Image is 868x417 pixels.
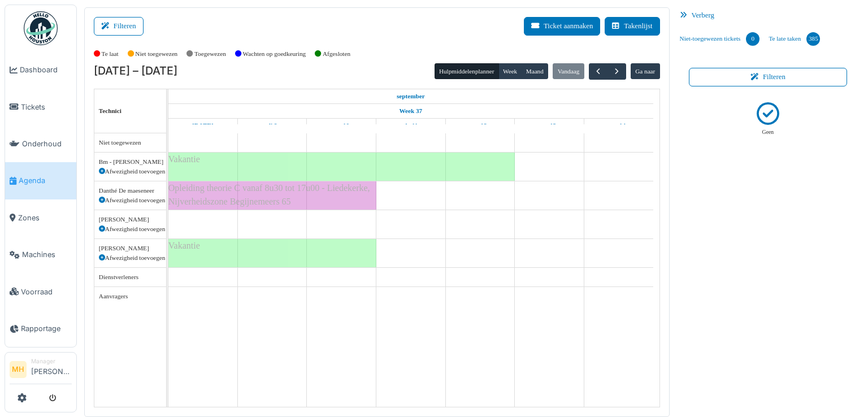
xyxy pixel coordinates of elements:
img: Badge_color-CXgf-gQk.svg [24,11,58,45]
a: Voorraad [5,273,76,310]
label: Niet toegewezen [135,49,177,59]
div: Manager [31,357,72,366]
button: Filteren [94,17,144,36]
span: Zones [18,212,72,223]
button: Volgende [607,63,626,80]
button: Vandaag [553,63,584,79]
div: 385 [806,32,820,46]
a: 14 september 2025 [609,119,628,133]
div: Afwezigheid toevoegen [99,167,162,176]
h2: [DATE] – [DATE] [94,64,177,78]
span: Opleiding theorie C vanaf 8u30 tot 17u00 - Liedekerke, Nijverheidszone Begijnemeers 65 [168,183,370,206]
li: MH [10,361,27,378]
span: Technici [99,107,121,114]
span: Voorraad [21,286,72,297]
label: Wachten op goedkeuring [243,49,306,59]
span: Vakantie [168,241,200,250]
span: Agenda [19,175,72,186]
span: Onderhoud [22,138,72,149]
button: Hulpmiddelenplanner [435,63,499,79]
a: Rapportage [5,310,76,347]
button: Takenlijst [605,17,659,36]
a: Onderhoud [5,125,76,162]
a: Te late taken [764,24,824,54]
label: Afgesloten [323,49,350,59]
button: Vorige [589,63,607,80]
a: 9 september 2025 [264,119,280,133]
div: Afwezigheid toevoegen [99,224,162,234]
a: Dashboard [5,51,76,88]
a: Machines [5,236,76,273]
button: Week [498,63,522,79]
a: MH Manager[PERSON_NAME] [10,357,72,384]
div: [PERSON_NAME] [99,244,162,253]
div: [PERSON_NAME] [99,215,162,224]
button: Maand [521,63,548,79]
span: Tickets [21,102,72,112]
span: Vakantie [168,154,200,164]
a: Agenda [5,162,76,199]
a: Tickets [5,88,76,125]
div: Afwezigheid toevoegen [99,253,162,263]
div: Bm - [PERSON_NAME] [99,157,162,167]
div: Danthé De maeseneer [99,186,162,196]
li: [PERSON_NAME] [31,357,72,381]
a: 13 september 2025 [540,119,559,133]
a: 12 september 2025 [470,119,489,133]
a: Zones [5,199,76,236]
span: Dashboard [20,64,72,75]
button: Filteren [689,68,848,86]
span: Machines [22,249,72,260]
div: Verberg [675,7,861,24]
span: Rapportage [21,323,72,334]
label: Toegewezen [194,49,226,59]
a: 11 september 2025 [401,119,420,133]
a: 8 september 2025 [394,89,428,103]
a: Week 37 [396,104,425,118]
div: Aanvragers [99,292,162,301]
a: Niet-toegewezen tickets [675,24,765,54]
div: 0 [746,32,759,46]
div: Niet toegewezen [99,138,162,147]
a: 8 september 2025 [189,119,216,133]
label: Te laat [102,49,119,59]
p: Geen [762,128,774,137]
button: Ga naar [631,63,660,79]
div: Afwezigheid toevoegen [99,196,162,205]
div: Dienstverleners [99,272,162,282]
a: 10 september 2025 [331,119,352,133]
button: Ticket aanmaken [524,17,600,36]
